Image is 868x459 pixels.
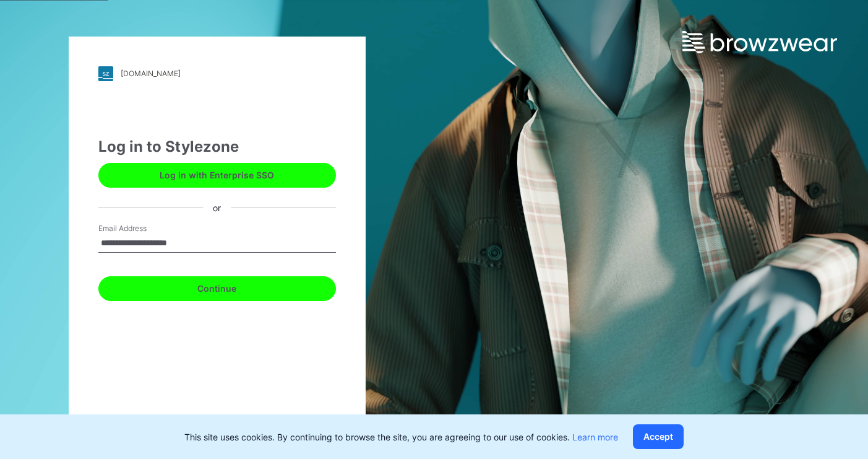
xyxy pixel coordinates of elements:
a: Learn more [572,432,618,442]
img: browzwear-logo.e42bd6dac1945053ebaf764b6aa21510.svg [682,31,837,53]
p: This site uses cookies. By continuing to browse the site, you are agreeing to our use of cookies. [184,431,618,444]
div: [DOMAIN_NAME] [121,69,181,78]
img: stylezone-logo.562084cfcfab977791bfbf7441f1a819.svg [98,66,113,81]
button: Log in with Enterprise SSO [98,163,336,188]
div: or [203,201,231,214]
label: Email Address [98,223,185,234]
div: Log in to Stylezone [98,136,336,158]
a: [DOMAIN_NAME] [98,66,336,81]
button: Continue [98,276,336,301]
button: Accept [633,424,684,449]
